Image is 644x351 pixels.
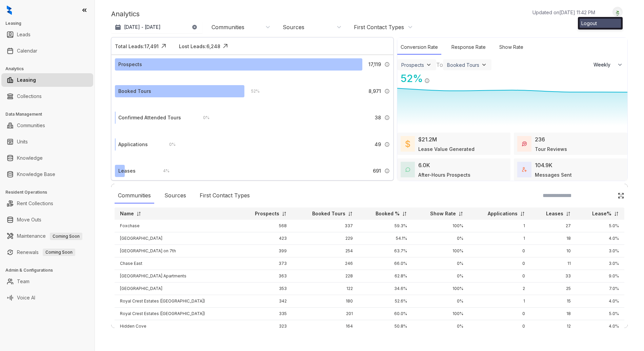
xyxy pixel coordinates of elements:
[124,24,161,31] p: [DATE] - [DATE]
[17,135,28,149] a: Units
[469,232,530,245] td: 1
[358,232,412,245] td: 54.1%
[238,220,292,232] td: 568
[425,61,432,68] img: ViewFilterArrow
[118,87,151,95] div: Booked Tours
[292,245,358,257] td: 254
[530,320,576,333] td: 12
[469,308,530,320] td: 0
[368,61,381,68] span: 17,119
[348,211,353,216] img: sorting
[530,270,576,282] td: 33
[580,19,621,28] div: Logout
[566,211,571,216] img: sorting
[530,220,576,232] td: 27
[238,320,292,333] td: 323
[535,161,552,169] div: 104.9K
[613,8,622,16] img: UserAvatar
[412,308,469,320] td: 100%
[384,168,390,174] img: Info
[1,151,93,165] li: Knowledge
[576,257,624,270] td: 3.0%
[17,213,41,227] a: Move Outs
[196,188,253,203] div: First Contact Types
[368,87,381,95] span: 8,971
[115,188,154,203] div: Communities
[522,167,527,172] img: TotalFum
[576,282,624,295] td: 7.0%
[358,220,412,232] td: 59.3%
[312,210,345,217] p: Booked Tours
[1,291,93,305] li: Voice AI
[292,257,358,270] td: 246
[603,193,609,198] img: SearchIcon
[592,210,611,217] p: Lease%
[292,270,358,282] td: 228
[576,245,624,257] td: 3.0%
[576,295,624,308] td: 4.0%
[5,20,95,26] h3: Leasing
[238,308,292,320] td: 335
[530,282,576,295] td: 25
[418,161,430,169] div: 6.0K
[469,282,530,295] td: 2
[1,73,93,87] li: Leasing
[358,295,412,308] td: 52.6%
[1,213,93,227] li: Move Outs
[17,90,42,103] a: Collections
[358,270,412,282] td: 62.8%
[358,308,412,320] td: 60.0%
[115,220,238,232] td: Foxchase
[418,135,437,143] div: $21.2M
[238,232,292,245] td: 423
[530,232,576,245] td: 18
[283,23,304,31] div: Sources
[1,44,93,58] li: Calendar
[532,9,595,16] p: Updated on [DATE] 11:42 PM
[412,295,469,308] td: 0%
[397,40,441,55] div: Conversion Rate
[447,62,479,68] div: Booked Tours
[358,257,412,270] td: 66.0%
[111,21,203,33] button: [DATE] - [DATE]
[115,270,238,282] td: [GEOGRAPHIC_DATA] Apartments
[255,210,279,217] p: Prospects
[576,270,624,282] td: 9.0%
[238,270,292,282] td: 363
[458,211,463,216] img: sorting
[43,249,75,256] span: Coming Soon
[530,295,576,308] td: 15
[469,245,530,257] td: 0
[115,320,238,333] td: Hidden Cove
[111,9,140,19] p: Analytics
[618,192,624,199] img: Click Icon
[115,245,238,257] td: [GEOGRAPHIC_DATA] on 7th
[282,211,287,216] img: sorting
[17,168,55,181] a: Knowledge Base
[118,61,142,68] div: Prospects
[238,295,292,308] td: 342
[424,78,430,83] img: Info
[405,167,410,172] img: AfterHoursConversations
[384,142,390,147] img: Info
[292,282,358,295] td: 122
[17,119,45,132] a: Communities
[159,41,169,51] img: Click Icon
[402,211,407,216] img: sorting
[115,295,238,308] td: Royal Crest Estates ([GEOGRAPHIC_DATA])
[5,267,95,273] h3: Admin & Configurations
[292,220,358,232] td: 337
[17,291,35,305] a: Voice AI
[17,73,36,87] a: Leasing
[17,44,37,58] a: Calendar
[522,141,527,146] img: TourReviews
[5,66,95,72] h3: Analytics
[292,232,358,245] td: 229
[1,246,93,259] li: Renewals
[469,270,530,282] td: 0
[7,5,12,15] img: logo
[17,246,75,259] a: RenewalsComing Soon
[17,275,29,288] a: Team
[530,245,576,257] td: 10
[469,220,530,232] td: 1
